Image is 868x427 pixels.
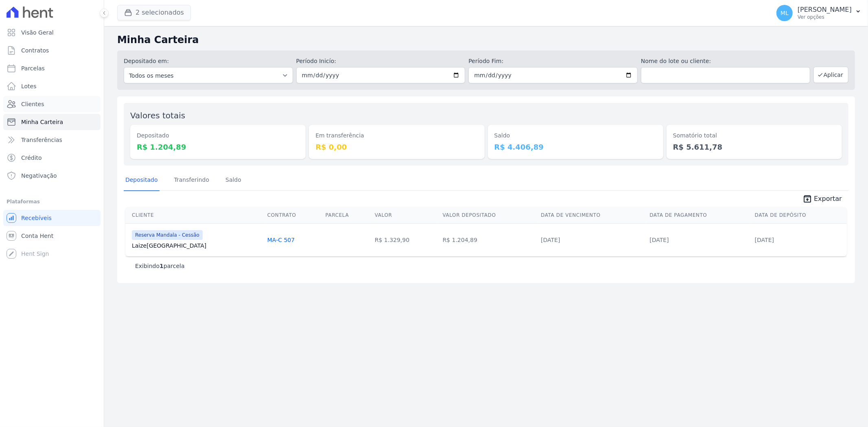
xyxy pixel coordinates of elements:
a: Negativação [3,168,101,184]
span: Exportar [814,194,842,204]
a: Lotes [3,78,101,94]
th: Valor Depositado [439,207,538,224]
a: unarchive Exportar [796,194,848,205]
dd: R$ 1.204,89 [137,142,299,152]
label: Período Inicío: [296,57,466,65]
p: [PERSON_NAME] [798,6,852,14]
dd: R$ 0,00 [315,142,478,152]
th: Valor [372,207,439,224]
dt: Em transferência [315,131,478,140]
a: Visão Geral [3,24,101,41]
div: Plataformas [7,197,97,207]
dd: R$ 5.611,78 [673,142,835,152]
dt: Saldo [494,131,657,140]
a: Recebíveis [3,210,101,226]
a: [DATE] [649,237,669,243]
i: unarchive [802,194,812,204]
span: Negativação [21,172,57,180]
a: MA-C 507 [267,237,295,243]
label: Nome do lote ou cliente: [641,57,810,65]
label: Período Fim: [468,57,638,65]
th: Data de Pagamento [646,207,751,224]
span: Conta Hent [21,232,53,240]
span: Recebíveis [21,214,52,222]
a: Transferindo [173,170,211,191]
a: [DATE] [755,237,774,243]
span: Visão Geral [21,28,54,37]
td: R$ 1.329,90 [372,223,439,256]
th: Cliente [125,207,264,224]
a: Laize[GEOGRAPHIC_DATA] [132,242,261,250]
span: Transferências [21,136,62,144]
span: ML [781,10,789,16]
dd: R$ 4.406,89 [494,142,657,152]
span: Crédito [21,154,42,162]
span: Clientes [21,100,44,108]
b: 1 [160,263,164,269]
a: Conta Hent [3,228,101,244]
span: Lotes [21,82,37,90]
p: Ver opções [798,14,852,20]
a: Parcelas [3,60,101,76]
th: Data de Vencimento [538,207,646,224]
a: Contratos [3,42,101,59]
button: 2 selecionados [117,5,191,20]
span: Contratos [21,46,49,54]
span: Parcelas [21,64,45,72]
a: Clientes [3,96,101,112]
label: Depositado em: [124,58,169,64]
th: Contrato [264,207,322,224]
p: Exibindo parcela [135,262,185,270]
span: Minha Carteira [21,118,63,126]
a: Saldo [224,170,243,191]
a: Transferências [3,132,101,148]
th: Parcela [322,207,372,224]
dt: Depositado [137,131,299,140]
button: Aplicar [813,67,848,83]
a: Depositado [124,170,160,191]
a: [DATE] [541,237,560,243]
button: ML [PERSON_NAME] Ver opções [770,2,868,24]
span: Reserva Mandala - Cessão [132,230,203,240]
label: Valores totais [130,111,185,120]
th: Data de Depósito [752,207,847,224]
dt: Somatório total [673,131,835,140]
a: Minha Carteira [3,114,101,130]
h2: Minha Carteira [117,33,855,47]
a: Crédito [3,150,101,166]
td: R$ 1.204,89 [439,223,538,256]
